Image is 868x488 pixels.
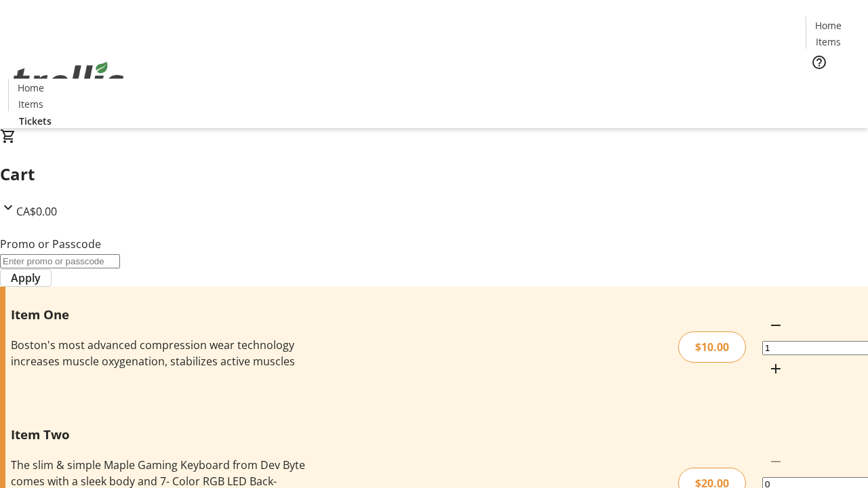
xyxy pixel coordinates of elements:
a: Home [806,18,850,33]
img: Orient E2E Organization FpTSwFFZlG's Logo [8,47,129,115]
button: Decrement by one [762,312,789,339]
span: Home [815,18,842,33]
a: Tickets [806,79,860,93]
span: Tickets [19,114,52,128]
a: Items [806,35,850,49]
a: Tickets [8,114,62,128]
span: CA$0.00 [16,204,57,219]
button: Increment by one [762,355,789,382]
span: Home [18,81,44,95]
a: Home [9,81,52,95]
a: Items [9,97,52,111]
span: Items [816,35,841,49]
h3: Item One [11,305,307,324]
div: Boston's most advanced compression wear technology increases muscle oxygenation, stabilizes activ... [11,337,307,369]
button: Help [806,49,833,76]
span: Items [18,97,43,111]
span: Apply [11,270,41,286]
div: $10.00 [678,331,746,363]
h3: Item Two [11,425,307,444]
span: Tickets [816,79,849,93]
